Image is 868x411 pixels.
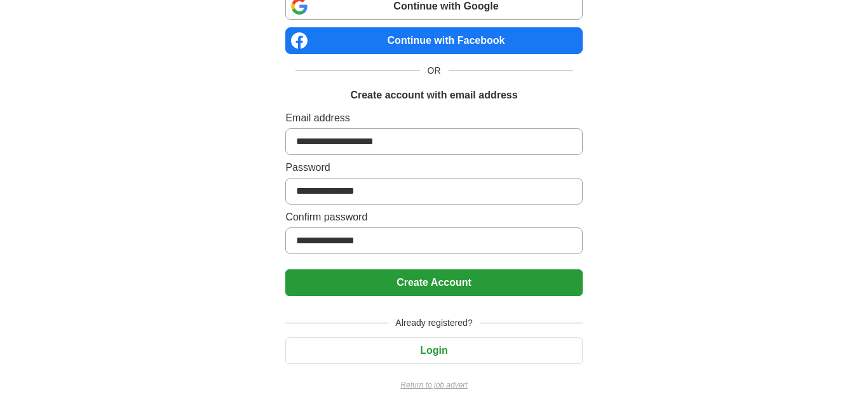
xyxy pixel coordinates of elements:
[285,379,582,391] a: Return to job advert
[285,337,582,364] button: Login
[285,345,582,356] a: Login
[285,269,582,296] button: Create Account
[420,64,449,77] span: OR
[350,88,517,103] h1: Create account with email address
[285,160,582,175] label: Password
[388,316,480,330] span: Already registered?
[285,111,582,126] label: Email address
[285,27,582,54] a: Continue with Facebook
[285,210,582,225] label: Confirm password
